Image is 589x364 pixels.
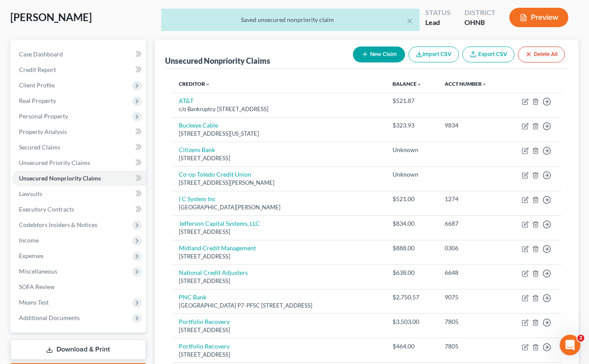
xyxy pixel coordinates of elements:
a: PNC Bank [179,293,206,301]
a: Acct Numberexpand_more [445,81,487,87]
span: Real Property [19,97,56,104]
span: Unsecured Nonpriority Claims [19,174,101,182]
span: Case Dashboard [19,50,63,58]
span: Client Profile [19,81,55,89]
div: [STREET_ADDRESS] [179,326,379,334]
div: $521.87 [393,96,431,105]
div: 7805 [445,317,499,326]
a: Jefferson Capital Systems, LLC [179,220,260,227]
div: [GEOGRAPHIC_DATA][PERSON_NAME] [179,203,379,212]
div: [STREET_ADDRESS] [179,228,379,236]
span: SOFA Review [19,283,55,290]
span: Miscellaneous [19,268,57,275]
i: expand_more [482,82,487,87]
span: Credit Report [19,66,56,73]
span: Executory Contracts [19,205,74,213]
a: Creditorexpand_more [179,81,210,87]
a: Lawsuits [12,186,146,202]
span: 2 [577,335,584,342]
span: Expenses [19,252,44,259]
div: Chapter [380,8,411,18]
a: Case Dashboard [12,47,146,62]
i: expand_more [417,82,422,87]
button: Import CSV [408,47,459,62]
div: $464.00 [393,342,431,351]
a: Buckeye Cable [179,121,218,129]
div: Unknown [393,146,431,154]
div: 9834 [445,121,499,130]
div: $323.93 [393,121,431,130]
div: Status [425,8,451,18]
span: Income [19,236,39,244]
div: Unknown [393,170,431,179]
span: Personal Property [19,112,68,120]
div: $638.00 [393,268,431,277]
div: 6687 [445,219,499,228]
a: Property Analysis [12,124,146,140]
a: Export CSV [462,47,514,62]
div: 9075 [445,293,499,302]
div: 1274 [445,195,499,203]
button: × [407,16,413,26]
span: Additional Documents [19,314,80,321]
a: Credit Report [12,62,146,78]
a: SOFA Review [12,279,146,295]
div: [STREET_ADDRESS] [179,277,379,285]
a: Balanceexpand_more [393,81,422,87]
span: Codebtors Insiders & Notices [19,221,97,228]
button: New Claim [353,47,405,62]
a: Portfolio Recovery [179,342,230,350]
div: 6648 [445,268,499,277]
a: Secured Claims [12,140,146,155]
div: $3,503.00 [393,317,431,326]
a: Midland Credit Management [179,244,256,252]
div: $521.00 [393,195,431,203]
a: Co-op Toledo Credit Union [179,171,251,178]
div: District [464,8,496,18]
div: $888.00 [393,244,431,252]
div: c/o Bankruptcy [STREET_ADDRESS] [179,105,379,113]
div: 7805 [445,342,499,351]
span: Secured Claims [19,143,60,151]
div: [STREET_ADDRESS][PERSON_NAME] [179,179,379,187]
a: National Credit Adjusters [179,269,248,276]
a: AT&T [179,97,193,104]
a: Unsecured Nonpriority Claims [12,171,146,186]
span: Lawsuits [19,190,42,197]
div: 0306 [445,244,499,252]
div: $2,750.57 [393,293,431,302]
div: [GEOGRAPHIC_DATA] P7-PFSC [STREET_ADDRESS] [179,302,379,310]
button: Delete All [518,47,565,62]
span: Unsecured Priority Claims [19,159,90,166]
div: Saved unsecured nonpriority claim [168,16,413,24]
span: Means Test [19,299,49,306]
span: Property Analysis [19,128,67,135]
div: Unsecured Nonpriority Claims [165,56,270,66]
div: [STREET_ADDRESS] [179,154,379,162]
div: [STREET_ADDRESS] [179,351,379,359]
iframe: Intercom live chat [560,335,580,355]
i: expand_more [205,82,210,87]
div: [STREET_ADDRESS] [179,252,379,261]
button: Preview [509,8,568,27]
a: Citizens Bank [179,146,215,153]
div: [STREET_ADDRESS][US_STATE] [179,130,379,138]
a: Download & Print [10,339,146,360]
a: Portfolio Recovery [179,318,230,325]
a: I C System Inc [179,195,216,202]
div: $834.00 [393,219,431,228]
a: Executory Contracts [12,202,146,217]
a: Unsecured Priority Claims [12,155,146,171]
